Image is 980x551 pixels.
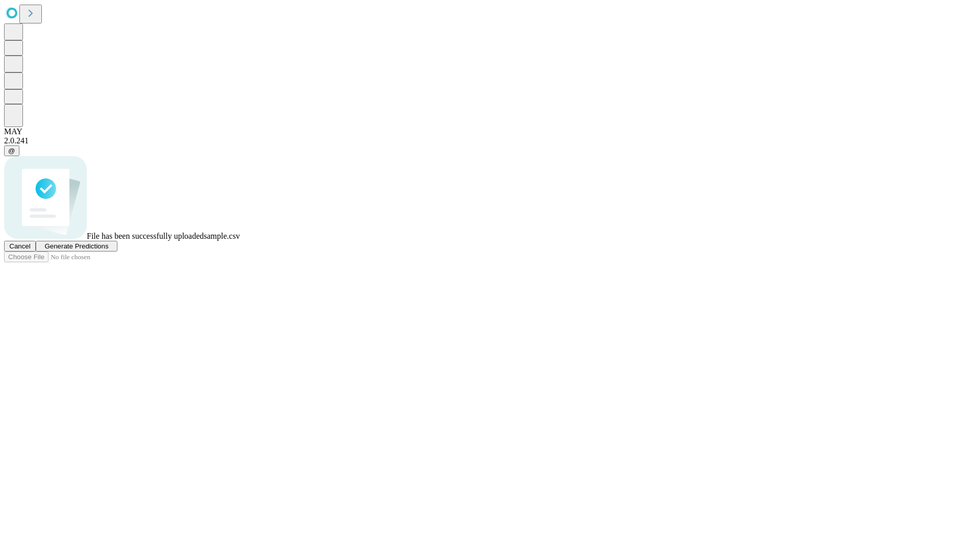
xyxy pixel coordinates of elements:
span: Generate Predictions [44,242,108,250]
div: 2.0.241 [4,136,976,145]
span: Cancel [9,242,31,250]
button: @ [4,145,19,156]
button: Generate Predictions [36,241,117,252]
span: sample.csv [204,232,240,240]
div: MAY [4,127,976,136]
button: Cancel [4,241,36,252]
span: File has been successfully uploaded [87,232,204,240]
span: @ [8,147,15,155]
